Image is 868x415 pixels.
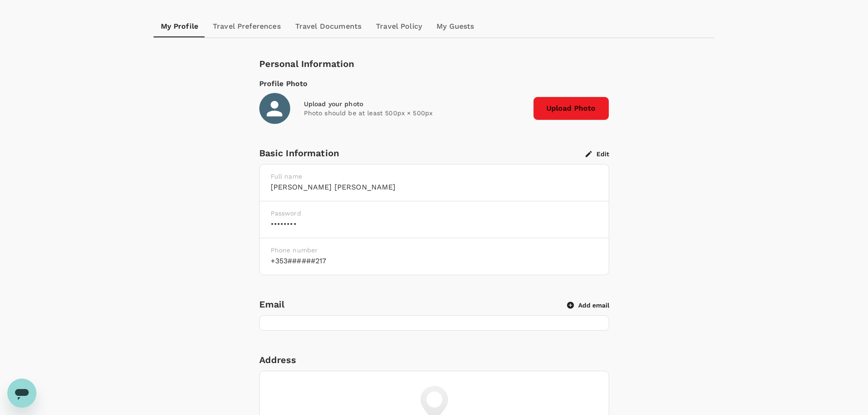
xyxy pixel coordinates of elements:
[271,218,598,231] h6: ••••••••
[304,108,526,118] p: Photo should be at least 500px × 500px
[154,15,206,37] a: My Profile
[271,255,598,267] h6: +353######217
[205,15,288,37] a: Travel Preferences
[271,209,598,218] p: Password
[259,297,567,312] h6: Email
[259,146,586,160] div: Basic Information
[567,301,609,309] button: Add email
[259,78,609,89] div: Profile Photo
[259,56,609,71] div: Personal Information
[259,353,609,367] div: Address
[271,181,598,194] h6: [PERSON_NAME] [PERSON_NAME]
[271,246,598,255] p: Phone number
[586,150,609,158] button: Edit
[288,15,369,37] a: Travel Documents
[304,99,526,108] div: Upload your photo
[7,379,36,408] iframe: Button to launch messaging window
[369,15,429,37] a: Travel Policy
[271,172,598,181] p: Full name
[533,97,609,120] span: Upload Photo
[429,15,481,37] a: My Guests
